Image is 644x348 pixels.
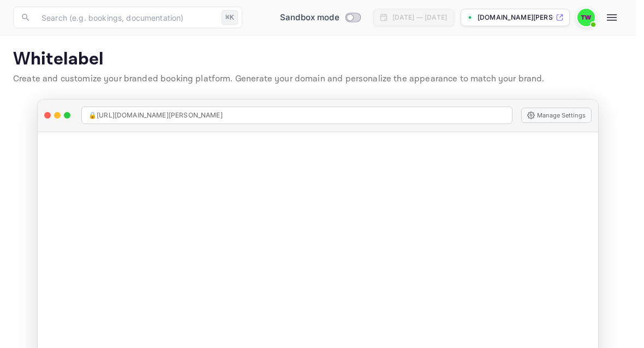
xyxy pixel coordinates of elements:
[276,11,365,24] div: Switch to Production mode
[13,49,623,70] p: Whitelabel
[280,11,339,24] span: Sandbox mode
[13,73,623,86] p: Create and customize your branded booking platform. Generate your domain and personalize the appe...
[88,110,223,120] span: 🔒 [URL][DOMAIN_NAME][PERSON_NAME]
[577,9,595,26] img: Tse Ping Wong
[478,13,553,22] p: [DOMAIN_NAME][PERSON_NAME]...
[222,10,238,25] div: ⌘K
[521,108,592,123] button: Manage Settings
[35,7,217,28] input: Search (e.g. bookings, documentation)
[392,13,447,22] div: [DATE] — [DATE]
